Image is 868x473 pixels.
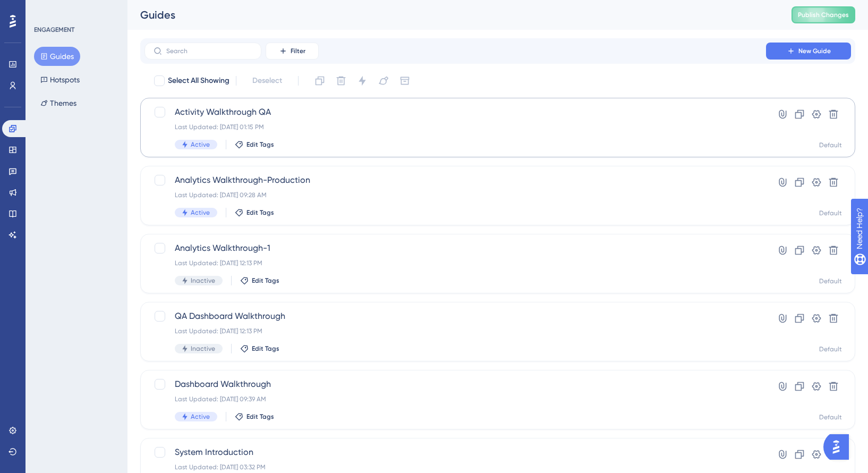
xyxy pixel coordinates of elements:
[175,310,736,323] span: QA Dashboard Walkthrough
[792,6,855,23] button: Publish Changes
[252,344,279,353] span: Edit Tags
[175,378,736,391] span: Dashboard Walkthrough
[235,412,274,421] button: Edit Tags
[246,208,274,217] span: Edit Tags
[819,413,842,421] div: Default
[191,140,210,149] span: Active
[798,47,831,55] span: New Guide
[235,140,274,149] button: Edit Tags
[246,140,274,149] span: Edit Tags
[191,276,215,285] span: Inactive
[168,74,229,87] span: Select All Showing
[175,259,736,267] div: Last Updated: [DATE] 12:13 PM
[798,11,849,19] span: Publish Changes
[34,26,74,34] div: ENGAGEMENT
[175,446,736,459] span: System Introduction
[34,70,86,89] button: Hotspots
[175,463,736,471] div: Last Updated: [DATE] 03:32 PM
[819,277,842,285] div: Default
[191,344,215,353] span: Inactive
[175,123,736,131] div: Last Updated: [DATE] 01:15 PM
[240,276,279,285] button: Edit Tags
[175,191,736,199] div: Last Updated: [DATE] 09:28 AM
[175,327,736,335] div: Last Updated: [DATE] 12:13 PM
[243,71,292,90] button: Deselect
[766,43,851,60] button: New Guide
[140,7,765,22] div: Guides
[175,242,736,255] span: Analytics Walkthrough-1
[252,74,282,87] span: Deselect
[819,345,842,353] div: Default
[175,106,736,119] span: Activity Walkthrough QA
[25,3,66,15] span: Need Help?
[191,208,210,217] span: Active
[266,43,319,60] button: Filter
[191,412,210,421] span: Active
[252,276,279,285] span: Edit Tags
[34,47,80,66] button: Guides
[240,344,279,353] button: Edit Tags
[235,208,274,217] button: Edit Tags
[166,47,252,55] input: Search
[291,47,305,55] span: Filter
[175,395,736,403] div: Last Updated: [DATE] 09:39 AM
[819,209,842,217] div: Default
[34,94,83,113] button: Themes
[823,431,855,463] iframe: UserGuiding AI Assistant Launcher
[175,174,736,187] span: Analytics Walkthrough-Production
[246,412,274,421] span: Edit Tags
[819,141,842,149] div: Default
